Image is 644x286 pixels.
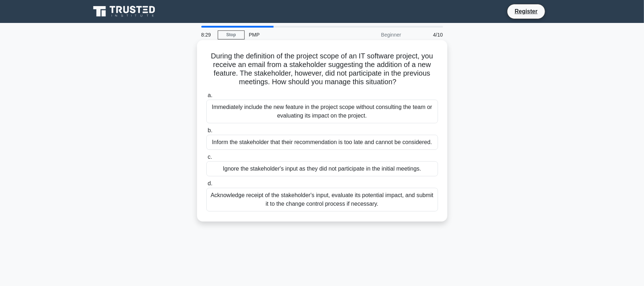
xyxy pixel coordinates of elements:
[206,161,438,176] div: Ignore the stakeholder's input as they did not participate in the initial meetings.
[208,127,212,133] span: b.
[208,154,212,160] span: c.
[206,52,439,87] h5: During the definition of the project scope of an IT software project, you receive an email from a...
[343,28,405,42] div: Beginner
[245,28,343,42] div: PMP
[208,180,212,186] span: d.
[206,188,438,211] div: Acknowledge receipt of the stakeholder's input, evaluate its potential impact, and submit it to t...
[405,28,447,42] div: 4/10
[206,135,438,150] div: Inform the stakeholder that their recommendation is too late and cannot be considered.
[206,100,438,123] div: Immediately include the new feature in the project scope without consulting the team or evaluatin...
[510,7,542,16] a: Register
[218,30,245,39] a: Stop
[197,28,218,42] div: 8:29
[208,92,212,98] span: a.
